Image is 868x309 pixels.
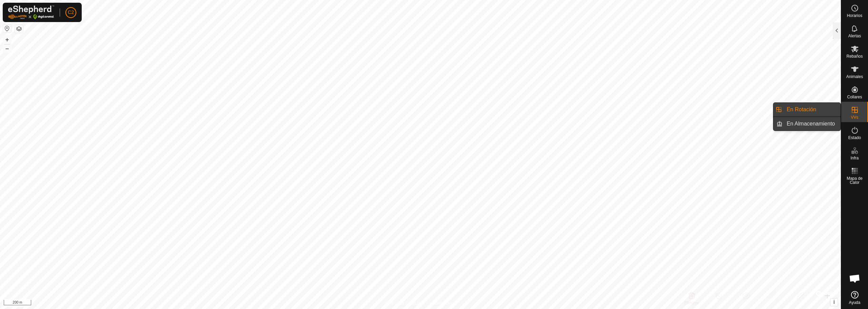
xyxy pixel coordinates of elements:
[848,34,861,38] span: Alertas
[846,54,863,58] span: Rebaños
[773,103,841,116] li: En Rotación
[849,301,861,305] span: Ayuda
[850,156,859,160] span: Infra
[787,120,835,128] span: En Almacenamiento
[847,14,862,18] span: Horarios
[846,75,863,79] span: Animales
[783,117,841,131] a: En Almacenamiento
[15,25,23,33] button: Capas del Mapa
[843,176,866,185] span: Mapa de Calor
[847,95,862,99] span: Collares
[851,115,858,119] span: VVs
[68,9,74,16] span: C2
[783,103,841,116] a: En Rotación
[845,268,865,289] div: Chat abierto
[833,299,835,305] span: i
[841,288,868,307] a: Ayuda
[3,36,11,44] button: +
[848,136,861,140] span: Estado
[3,44,11,53] button: –
[386,300,425,306] a: Política de Privacidad
[433,300,455,306] a: Contáctenos
[3,24,11,33] button: Restablecer Mapa
[830,298,838,306] button: i
[8,5,54,19] img: Logo Gallagher
[787,105,816,114] span: En Rotación
[773,117,841,131] li: En Almacenamiento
